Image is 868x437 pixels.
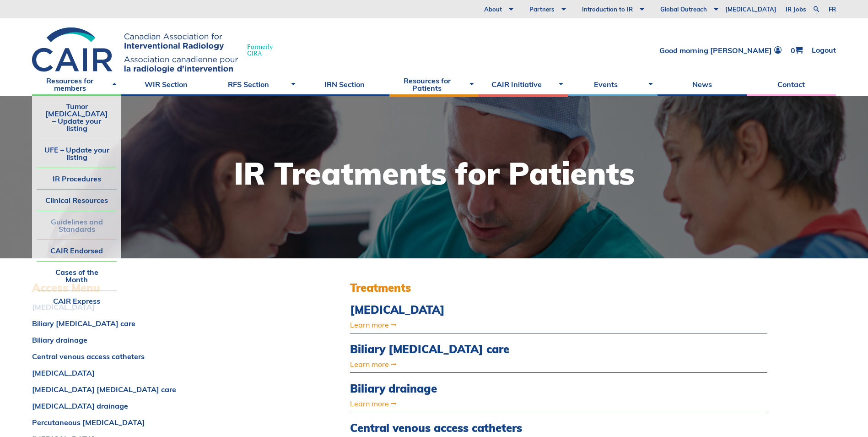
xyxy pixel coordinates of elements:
a: Learn more [350,400,642,407]
a: [MEDICAL_DATA] [MEDICAL_DATA] care [32,386,304,393]
a: Cases of the Month [37,262,117,290]
h3: Access Menu [32,281,304,295]
a: IR Procedures [37,168,117,189]
a: Clinical Resources [37,190,117,211]
a: Events [568,73,657,96]
a: CAIR Initiative [479,73,568,96]
a: Central venous access catheters [32,353,304,360]
a: Central venous access catheters [350,421,642,435]
h3: Treatments [350,281,767,295]
a: Learn more [350,361,642,368]
a: CAIR Express [37,290,117,311]
a: Biliary [MEDICAL_DATA] care [32,320,304,327]
a: [MEDICAL_DATA] [32,303,304,311]
a: WIR Section [121,73,210,96]
a: Tumor [MEDICAL_DATA] – Update your listing [37,96,117,139]
img: CIRA [32,27,238,73]
a: UFE – Update your listing [37,139,117,168]
a: Learn more [350,321,642,328]
a: [MEDICAL_DATA] drainage [32,402,304,410]
a: fr [829,6,836,12]
a: Percutaneous [MEDICAL_DATA] [32,419,304,426]
a: [MEDICAL_DATA] [32,369,304,377]
a: IRN Section [300,73,389,96]
a: Resources for members [32,73,121,96]
h1: IR Treatments for Patients [234,158,635,189]
a: Logout [812,46,836,54]
a: RFS Section [210,73,300,96]
a: [MEDICAL_DATA] [350,303,642,317]
a: Resources for Patients [389,73,479,96]
a: 0 [791,46,803,54]
a: Biliary drainage [32,336,304,344]
a: CAIR Endorsed [37,240,117,261]
a: Guidelines and Standards [37,211,117,240]
a: Contact [747,73,836,96]
a: News [658,73,747,96]
a: Good morning [PERSON_NAME] [659,46,782,54]
span: Formerly CIRA [247,44,273,56]
a: Biliary drainage [350,382,642,395]
a: FormerlyCIRA [32,27,282,73]
a: Biliary [MEDICAL_DATA] care [350,343,642,356]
